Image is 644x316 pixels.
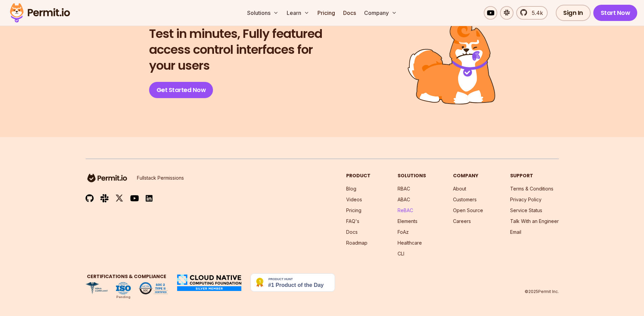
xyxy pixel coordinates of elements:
a: Roadmap [346,240,367,246]
img: ISO [116,282,131,294]
h2: Test in minutes, Fully featured access control interfaces for your users [149,26,322,73]
a: CLI [398,251,404,256]
a: Email [510,229,521,235]
a: Start Now [593,5,638,21]
button: Solutions [244,6,281,20]
a: Blog [346,186,356,191]
a: Sign In [556,5,591,21]
a: Docs [346,229,358,235]
a: About [453,186,466,191]
img: SOC [139,282,168,294]
h3: Support [510,173,559,179]
h3: Product [346,173,371,179]
a: FoAz [398,229,409,235]
a: Healthcare [398,240,422,246]
img: lover [408,20,495,105]
p: © 2025 Permit Inc. [525,289,559,294]
h3: Solutions [398,173,426,179]
a: 5.4k [516,6,548,20]
img: Permit logo [7,1,73,24]
a: RBAC [398,186,410,191]
a: Pricing [315,6,338,20]
a: FAQ's [346,218,359,224]
img: Permit.io - Never build permissions again | Product Hunt [251,273,335,292]
a: Terms & Conditions [510,186,553,191]
a: Pricing [346,207,361,213]
a: Privacy Policy [510,197,542,202]
img: twitter [115,194,123,202]
a: Elements [398,218,418,224]
img: linkedin [146,195,152,202]
a: Talk With an Engineer [510,218,559,224]
a: Customers [453,197,477,202]
h3: Certifications & Compliance [86,273,168,279]
a: Open Source [453,207,483,213]
a: Docs [340,6,359,20]
a: Careers [453,218,471,224]
img: logo [86,173,129,183]
a: Get Started Now [149,82,213,98]
img: youtube [130,194,139,202]
img: HIPAA [86,282,108,294]
span: 5.4k [528,9,543,17]
a: Videos [346,197,362,202]
button: Company [361,6,400,20]
button: Learn [284,6,312,20]
p: Fullstack Permissions [137,175,184,181]
div: Pending [116,294,130,300]
a: ReBAC [398,207,413,213]
a: ABAC [398,197,410,202]
h3: Company [453,173,483,179]
img: github [86,194,94,203]
img: slack [100,194,109,203]
a: Service Status [510,207,542,213]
